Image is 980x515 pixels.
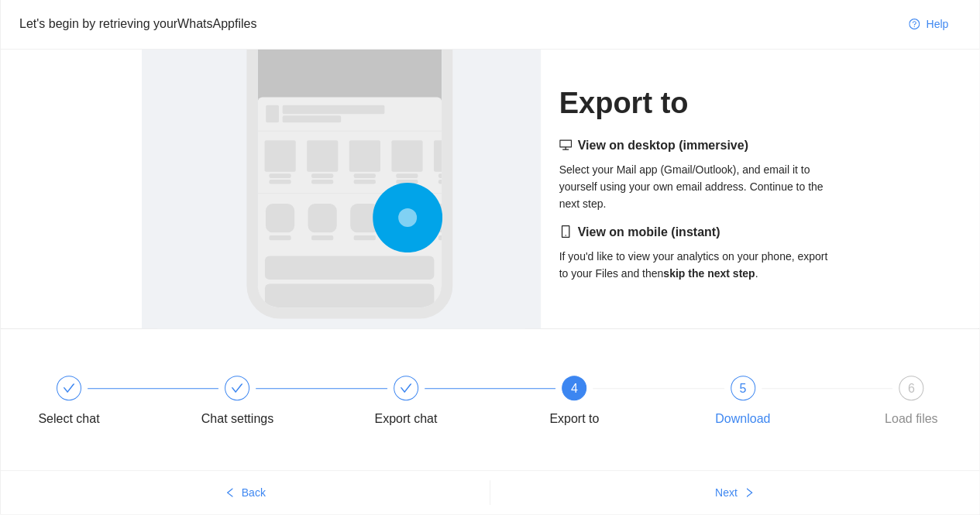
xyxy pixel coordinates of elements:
span: Help [926,15,948,33]
div: Load files [885,407,938,431]
span: check [63,382,75,394]
div: Select chat [38,407,99,431]
span: Back [242,484,266,501]
span: desktop [559,139,572,151]
button: leftBack [1,480,490,505]
button: Nextright [490,480,980,505]
strong: skip the next step [663,267,755,280]
div: 4Export to [529,376,697,431]
span: check [400,382,412,394]
span: 6 [908,382,915,395]
div: If you'd like to view your analytics on your phone, export to your Files and then . [559,223,839,282]
h1: Export to [559,85,839,122]
div: Download [715,407,770,431]
span: mobile [559,225,572,238]
div: Export chat [361,376,529,431]
span: 4 [571,382,578,395]
div: Let's begin by retrieving your WhatsApp files [19,14,896,33]
div: Select your Mail app (Gmail/Outlook), and email it to yourself using your own email address. Cont... [559,136,839,212]
div: 6Load files [866,376,956,431]
div: Chat settings [192,376,360,431]
div: Chat settings [201,407,273,431]
span: 5 [739,382,746,395]
span: question-circle [909,19,920,31]
span: check [231,382,243,394]
div: Select chat [24,376,192,431]
span: left [225,487,236,500]
div: 5Download [698,376,866,431]
h5: View on mobile (instant) [559,223,839,242]
span: right [744,487,755,500]
div: Export chat [374,407,437,431]
div: Export to [549,407,599,431]
h5: View on desktop (immersive) [559,136,839,155]
button: question-circleHelp [896,12,961,36]
span: Next [715,484,738,501]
